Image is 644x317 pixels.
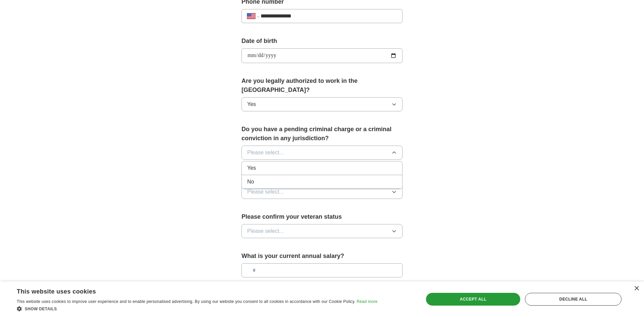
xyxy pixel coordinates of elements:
div: Accept all [426,293,521,306]
a: Read more, opens a new window [357,299,377,304]
label: Are you legally authorized to work in the [GEOGRAPHIC_DATA]? [241,76,402,95]
span: Please select... [247,227,284,235]
button: Please select... [241,146,402,160]
label: Please confirm your veteran status [241,212,402,221]
label: What is your current annual salary? [241,252,402,261]
span: This website uses cookies to improve user experience and to enable personalised advertising. By u... [17,299,356,304]
span: Please select... [247,149,284,157]
span: Yes [247,100,256,108]
label: Date of birth [241,37,402,46]
button: Please select... [241,224,402,238]
div: Show details [17,305,377,312]
span: Please select... [247,188,284,196]
span: Yes [247,164,256,172]
div: Decline all [525,293,622,306]
button: Please select... [241,185,402,199]
label: Do you have a pending criminal charge or a criminal conviction in any jurisdiction? [241,125,402,143]
button: Yes [241,97,402,111]
div: Close [634,286,639,291]
span: Show details [25,307,57,311]
div: This website uses cookies [17,285,361,296]
span: No [247,178,254,186]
